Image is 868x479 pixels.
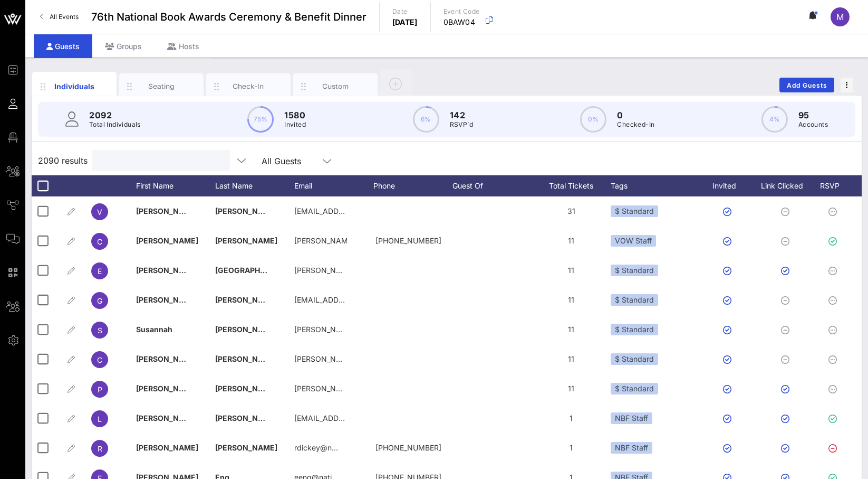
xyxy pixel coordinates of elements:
span: [PERSON_NAME] [215,384,277,393]
span: [PERSON_NAME] [136,206,198,215]
div: 11 [532,344,611,374]
div: Last Name [215,175,294,196]
span: R [98,444,102,453]
span: [PERSON_NAME] [215,325,277,334]
span: [PERSON_NAME] [136,443,198,452]
span: All Events [50,13,79,21]
span: 76th National Book Awards Ceremony & Benefit Dinner [91,9,367,25]
div: Individuals [51,81,98,92]
span: [PERSON_NAME] [136,295,198,304]
p: Checked-In [617,119,654,130]
span: +15134047489 [375,443,441,452]
div: $ Standard [611,383,658,395]
div: $ Standard [611,324,658,335]
a: All Events [34,8,85,25]
div: RSVP [816,175,853,196]
span: [PERSON_NAME] [215,236,277,245]
p: Date [392,6,418,17]
span: G [97,296,102,305]
span: [PERSON_NAME] [215,295,277,304]
p: Total Individuals [89,119,141,130]
div: Seating [138,81,185,91]
div: All Guests [255,150,340,171]
div: First Name [136,175,215,196]
span: [PERSON_NAME] [215,206,277,215]
p: Invited [284,119,306,130]
div: Total Tickets [532,175,611,196]
span: P [98,385,102,394]
div: 11 [532,226,611,256]
span: E [98,267,102,276]
span: +639055402900 [375,236,441,245]
p: 1580 [284,109,306,121]
p: 142 [450,109,474,121]
div: $ Standard [611,265,658,276]
span: 2090 results [38,154,88,167]
span: C [97,355,102,364]
span: [PERSON_NAME][EMAIL_ADDRESS][PERSON_NAME][DOMAIN_NAME] [294,354,543,363]
p: 2092 [89,109,141,121]
span: V [97,208,102,217]
span: [PERSON_NAME] [136,354,198,363]
div: Link Clicked [758,175,816,196]
div: NBF Staff [611,412,652,424]
span: [EMAIL_ADDRESS][DOMAIN_NAME] [294,414,421,422]
span: [PERSON_NAME][EMAIL_ADDRESS][PERSON_NAME][DOMAIN_NAME] [294,384,543,393]
div: 11 [532,256,611,285]
span: [EMAIL_ADDRESS][DOMAIN_NAME] [294,295,421,304]
span: L [98,415,102,424]
span: Add Guests [786,81,828,89]
div: $ Standard [611,353,658,365]
span: [PERSON_NAME] [215,414,277,422]
button: Add Guests [779,78,834,92]
div: Guest Of [452,175,532,196]
div: Guests [34,34,92,58]
div: Invited [700,175,758,196]
p: RSVP`d [450,119,474,130]
div: $ Standard [611,294,658,306]
div: Phone [373,175,452,196]
span: M [836,12,844,22]
div: VOW Staff [611,235,656,247]
div: All Guests [262,156,301,166]
div: NBF Staff [611,442,652,454]
div: $ Standard [611,205,658,217]
span: [PERSON_NAME] [136,384,198,393]
div: Groups [92,34,155,58]
p: rdickey@n… [294,433,338,463]
span: [PERSON_NAME] [215,354,277,363]
p: [PERSON_NAME]@v… [294,226,347,256]
p: [DATE] [392,17,418,27]
div: Tags [611,175,700,196]
div: 11 [532,374,611,403]
span: C [97,237,102,246]
p: 0BAW04 [443,17,480,27]
div: Check-In [225,81,272,91]
div: M [831,7,850,26]
div: Email [294,175,373,196]
span: [PERSON_NAME] [136,414,198,422]
div: 11 [532,315,611,344]
p: Accounts [798,119,828,130]
p: Event Code [443,6,480,17]
span: [PERSON_NAME][EMAIL_ADDRESS][PERSON_NAME][DOMAIN_NAME] [294,266,543,275]
span: [PERSON_NAME] [136,236,198,245]
span: [PERSON_NAME] [136,266,198,275]
div: 1 [532,433,611,463]
span: [PERSON_NAME][EMAIL_ADDRESS][PERSON_NAME][DOMAIN_NAME] [294,325,543,334]
span: [EMAIL_ADDRESS][DOMAIN_NAME] [294,206,421,215]
div: 1 [532,403,611,433]
div: 31 [532,196,611,226]
span: [GEOGRAPHIC_DATA] [215,266,292,275]
div: 11 [532,285,611,315]
div: Hosts [155,34,212,58]
div: Custom [312,81,359,91]
p: 0 [617,109,654,121]
span: [PERSON_NAME] [215,443,277,452]
span: Susannah [136,325,172,334]
p: 95 [798,109,828,121]
span: S [98,326,102,335]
